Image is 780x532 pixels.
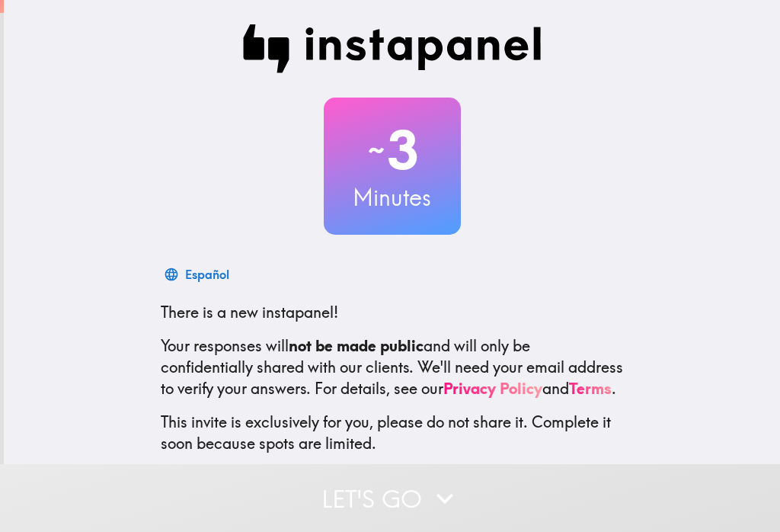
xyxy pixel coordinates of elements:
[443,379,542,398] a: Privacy Policy
[324,119,461,181] h2: 3
[324,181,461,213] h3: Minutes
[243,24,542,73] img: Instapanel
[185,264,229,285] div: Español
[366,127,387,173] span: ~
[161,335,624,399] p: Your responses will and will only be confidentially shared with our clients. We'll need your emai...
[569,379,612,398] a: Terms
[289,336,424,355] b: not be made public
[161,259,235,290] button: Español
[161,303,338,322] span: There is a new instapanel!
[161,412,624,454] p: This invite is exclusively for you, please do not share it. Complete it soon because spots are li...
